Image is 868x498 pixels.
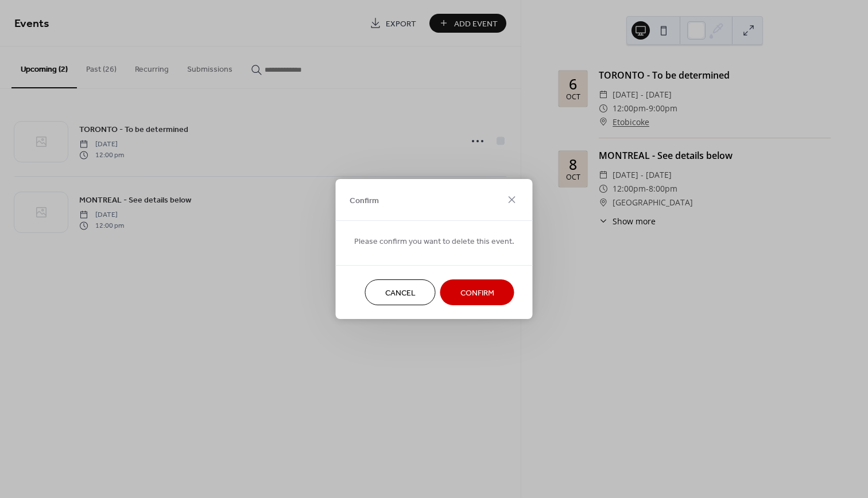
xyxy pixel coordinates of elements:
span: Cancel [385,287,416,299]
span: Confirm [350,194,379,207]
span: Confirm [460,287,494,299]
button: Confirm [440,279,514,305]
span: Please confirm you want to delete this event. [354,236,514,248]
button: Cancel [365,279,436,305]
